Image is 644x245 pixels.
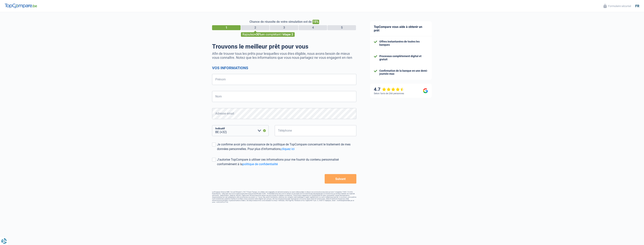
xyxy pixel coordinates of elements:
div: fr [635,4,639,8]
span: Chance de réussite de votre simulation est de [249,20,312,24]
button: Suivant [325,174,356,184]
div: 1 [212,25,241,30]
div: Rajoutez en complétant l' [241,32,295,37]
p: Afin de trouver tous les prêts pour lesquelles vous êtes éligible, nous avons besoin de mieux vou... [212,52,356,60]
div: 4.7 [374,87,404,92]
div: 3 [270,25,298,30]
a: cliquez ici [281,147,294,151]
button: Formulaire sécurisé [601,3,633,9]
div: 2 [241,25,269,30]
div: TopCompare vous aide à obtenir un prêt [370,21,432,36]
div: 5 [328,25,356,30]
div: 4 [299,25,327,30]
div: J'autorise TopCompare à utiliser ces informations pour me fournir du contenu personnalisé conform... [217,157,356,166]
h2: Vos informations [212,66,356,70]
span: étape 2 [283,33,293,36]
div: Selon l’avis de 266 personnes [374,92,404,95]
footer: LorEmipsum Dolorsi AME, Con ad Elitsedd 3, 5617 Eiusm-Tempor, inc utlabor etd magnaaliq eni admin... [212,191,356,203]
input: 401020304 [275,125,356,136]
img: TopCompare Logo [5,4,37,8]
span: +30% [254,33,262,36]
div: Confirmation de la banque en une demi-journée max [379,69,428,76]
h1: Trouvons le meilleur prêt pour vous [212,43,356,50]
a: politique de confidentialité [242,162,278,166]
span: 15% [313,20,319,24]
div: Je confirme avoir pris connaissance de la politique de TopCompare concernant le traitement de mes... [217,142,356,151]
div: Processus complètement digital et gratuit [379,55,428,61]
div: Offres instantanées de toutes les banques [379,40,428,46]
